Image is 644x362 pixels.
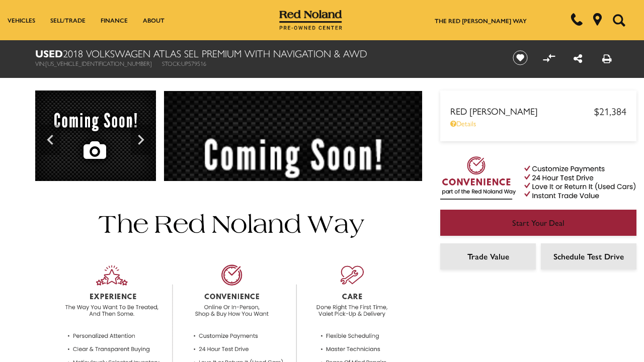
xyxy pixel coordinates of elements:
[35,59,45,68] span: VIN:
[279,14,343,24] a: Red Noland Pre-Owned
[541,50,556,65] button: Compare vehicle
[467,250,509,262] span: Trade Value
[35,46,63,60] strong: Used
[609,1,629,40] button: Open the search field
[509,50,531,66] button: Save vehicle
[574,51,582,65] a: Share this Used 2018 Volkswagen Atlas SEL Premium With Navigation & AWD
[35,48,496,59] h1: 2018 Volkswagen Atlas SEL Premium With Navigation & AWD
[45,59,152,68] span: [US_VEHICLE_IDENTIFICATION_NUMBER]
[450,104,626,118] a: Red [PERSON_NAME] $21,384
[181,59,206,68] span: UP579516
[440,243,536,269] a: Trade Value
[602,51,612,65] a: Print this Used 2018 Volkswagen Atlas SEL Premium With Navigation & AWD
[553,250,624,262] span: Schedule Test Drive
[35,90,156,184] img: Used 2018 Deep Black Pearl Volkswagen SEL Premium image 1
[435,16,527,25] a: The Red [PERSON_NAME] Way
[541,243,636,269] a: Schedule Test Drive
[450,105,594,117] span: Red [PERSON_NAME]
[164,90,423,290] img: Used 2018 Deep Black Pearl Volkswagen SEL Premium image 1
[594,104,626,118] span: $21,384
[450,118,626,128] a: Details
[279,10,343,30] img: Red Noland Pre-Owned
[512,217,565,228] span: Start Your Deal
[162,59,181,68] span: Stock:
[440,210,636,236] a: Start Your Deal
